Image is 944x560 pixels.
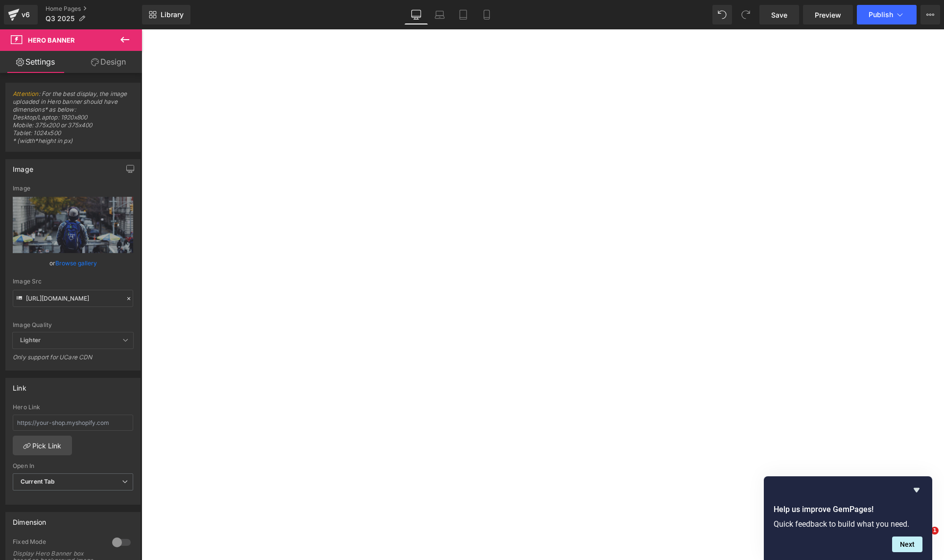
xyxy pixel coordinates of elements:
a: Design [73,51,144,73]
span: Save [771,10,787,20]
h2: Help us improve GemPages! [774,504,922,515]
div: Hero Link [13,404,133,411]
a: Attention [13,90,39,97]
div: Image Src [13,278,133,285]
div: Only support for UCare CDN [13,353,133,368]
div: v6 [20,8,32,21]
button: Publish [857,5,917,24]
span: Q3 2025 [46,15,74,23]
button: More [920,5,940,24]
span: : For the best display, the image uploaded in Hero banner should have dimensions* as below: Deskt... [13,90,133,151]
div: or [13,258,133,268]
a: Laptop [428,5,451,24]
button: Undo [712,5,732,24]
div: Image [13,160,33,173]
b: Lighter [20,336,41,344]
div: Image [13,185,133,192]
a: Home Pages [46,5,142,13]
a: Desktop [404,5,428,24]
button: Redo [736,5,755,24]
button: Next question [892,537,922,552]
div: Image Quality [13,322,133,328]
span: Preview [815,10,841,20]
input: https://your-shop.myshopify.com [13,415,133,431]
span: 1 [931,527,939,535]
input: Link [13,290,133,307]
span: Hero Banner [28,36,75,44]
span: Publish [869,11,893,19]
a: New Library [142,5,190,24]
a: Browse gallery [55,255,97,272]
a: Tablet [451,5,475,24]
span: Library [161,10,184,19]
div: Fixed Mode [13,538,102,548]
a: Preview [803,5,853,24]
a: Mobile [475,5,498,24]
p: Quick feedback to build what you need. [774,519,922,529]
div: Help us improve GemPages! [774,484,922,552]
a: Pick Link [13,436,72,455]
div: Link [13,378,26,392]
a: v6 [4,5,38,24]
button: Hide survey [911,484,922,496]
b: Current Tab [21,478,55,485]
div: Open In [13,463,133,469]
div: Dimension [13,513,47,526]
